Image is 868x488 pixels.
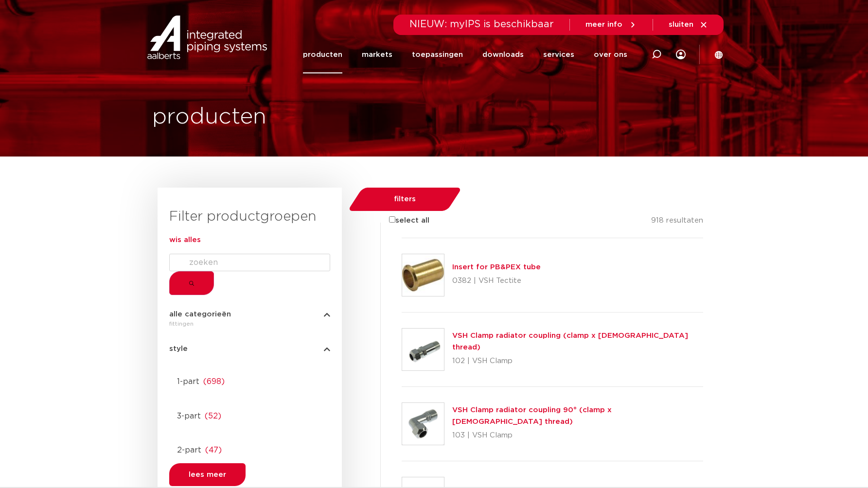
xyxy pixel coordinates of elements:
span: 1-part [177,378,199,385]
button: style [169,345,330,352]
span: ( 698 ) [203,378,225,385]
p: 102 | VSH Clamp [452,353,704,369]
span: 918 resultaten [651,217,703,224]
a: meer info [585,20,637,29]
a: over ons [594,36,627,73]
a: sluiten [669,20,708,29]
span: NIEUW: myIPS is beschikbaar [409,19,554,29]
a: 1-part(698) [169,372,330,387]
p: 103 | VSH Clamp [452,428,704,443]
span: alle categorieën [169,311,231,318]
span: lees meer [189,471,226,478]
a: VSH Clamp radiator coupling (clamp x [DEMOGRAPHIC_DATA] thread) [452,332,688,351]
button: Submit the search query [169,271,214,295]
span: style [169,345,188,352]
img: thumbnail for VSH Clamp radiator coupling 90° (clamp x male thread) [402,403,444,445]
a: producten [303,36,342,73]
a: toepassingen [412,36,463,73]
input: Search [169,254,330,271]
a: markets [362,36,392,73]
input: select all [389,216,395,223]
button: alle categorieën [169,311,330,318]
a: Insert for PB&PEX tube [452,263,541,271]
a: services [543,36,574,73]
div: fittingen [169,318,330,330]
span: 3-part [177,412,201,420]
span: sluiten [669,21,693,28]
a: downloads [482,36,524,73]
img: thumbnail for Insert for PB&PEX tube [402,254,444,296]
span: meer info [585,21,622,28]
p: 0382 | VSH Tectite [452,273,541,289]
nav: Menu [303,36,627,73]
a: wis alles [169,236,201,244]
h3: Filter productgroepen [169,207,330,227]
h1: producten [152,102,266,133]
button: lees meer [169,463,246,486]
label: select all [374,215,429,227]
a: 3-part(52) [169,406,330,422]
img: thumbnail for VSH Clamp radiator coupling (clamp x male thread) [402,329,444,370]
span: ( 52 ) [205,412,221,420]
a: 2-part(47) [169,440,330,456]
span: ( 47 ) [205,446,222,454]
a: VSH Clamp radiator coupling 90° (clamp x [DEMOGRAPHIC_DATA] thread) [452,406,612,425]
span: 2-part [177,446,201,454]
button: filters [355,188,455,211]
